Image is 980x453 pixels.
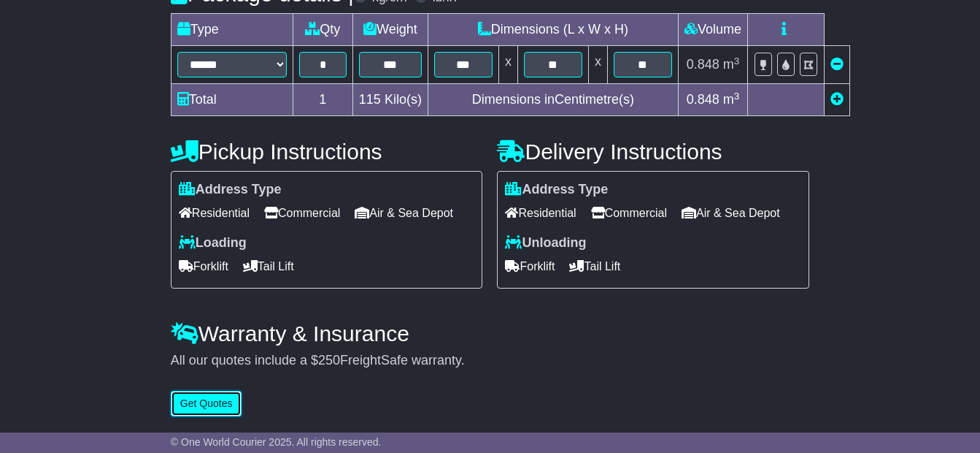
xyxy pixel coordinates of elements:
[318,353,340,368] span: 250
[569,255,620,278] span: Tail Lift
[678,14,747,46] td: Volume
[505,182,608,198] label: Address Type
[505,255,555,278] span: Forklift
[179,182,282,198] label: Address Type
[171,321,809,346] h4: Warranty & Insurance
[734,91,740,102] sup: 3
[352,84,428,116] td: Kilo(s)
[497,140,809,164] h4: Delivery Instructions
[588,46,607,84] td: x
[355,202,453,224] span: Air & Sea Depot
[293,14,352,46] td: Qty
[171,436,382,448] span: © One World Courier 2025. All rights reserved.
[293,84,352,116] td: 1
[830,92,844,107] a: Add new item
[179,202,250,224] span: Residential
[734,56,740,66] sup: 3
[428,84,678,116] td: Dimensions in Centimetre(s)
[359,92,381,107] span: 115
[171,140,483,164] h4: Pickup Instructions
[505,235,586,251] label: Unloading
[171,14,293,46] td: Type
[723,92,740,107] span: m
[352,14,428,46] td: Weight
[428,14,678,46] td: Dimensions (L x W x H)
[591,202,667,224] span: Commercial
[264,202,340,224] span: Commercial
[505,202,576,224] span: Residential
[179,255,228,278] span: Forklift
[687,92,719,107] span: 0.848
[723,57,740,72] span: m
[498,46,517,84] td: x
[171,391,242,416] button: Get Quotes
[171,353,809,369] div: All our quotes include a $ FreightSafe warranty.
[830,57,844,72] a: Remove this item
[682,202,780,224] span: Air & Sea Depot
[687,57,719,72] span: 0.848
[243,255,294,278] span: Tail Lift
[171,84,293,116] td: Total
[179,235,247,251] label: Loading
